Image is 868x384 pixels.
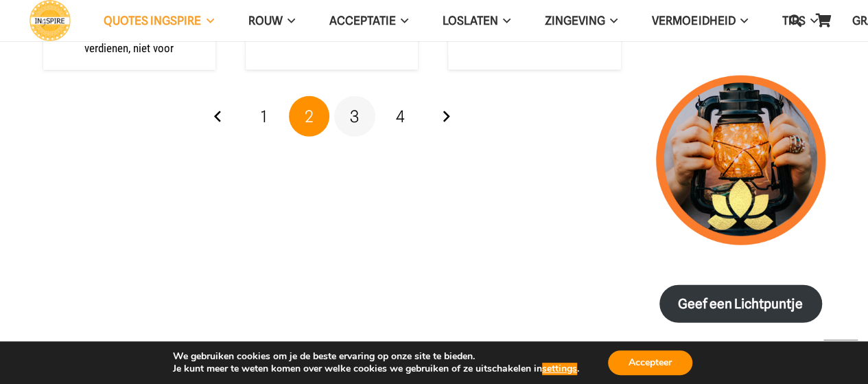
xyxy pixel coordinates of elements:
strong: Geef een Lichtpuntje [678,296,803,312]
a: Pagina 1 [243,96,284,137]
a: AcceptatieAcceptatie Menu [312,3,425,38]
span: TIPS Menu [805,3,817,38]
a: Zoeken [782,3,809,38]
a: TIPSTIPS Menu [764,3,834,38]
span: 3 [350,106,359,126]
a: VERMOEIDHEIDVERMOEIDHEID Menu [635,3,764,38]
span: QUOTES INGSPIRE Menu [201,3,213,38]
span: 4 [396,106,405,126]
span: 1 [261,106,267,126]
span: Zingeving Menu [605,3,618,38]
span: Zingeving [545,14,605,27]
span: Loslaten Menu [498,3,511,38]
a: ZingevingZingeving Menu [528,3,635,38]
span: VERMOEIDHEID [652,14,735,27]
span: QUOTES INGSPIRE [104,14,201,27]
a: Geef een Lichtpuntje [659,285,822,323]
span: Acceptatie Menu [396,3,408,38]
a: Pagina 3 [334,96,375,137]
button: settings [542,363,577,375]
span: 2 [305,106,314,126]
span: ROUW [248,14,282,27]
span: VERMOEIDHEID Menu [735,3,747,38]
a: Pagina 4 [379,96,421,137]
img: lichtpuntjes voor in donkere tijden [656,76,825,245]
span: Loslaten [443,14,498,27]
a: QUOTES INGSPIREQUOTES INGSPIRE Menu [86,3,231,38]
a: LoslatenLoslaten Menu [425,3,528,38]
span: Pagina 2 [289,96,330,137]
a: Terug naar top [823,339,858,374]
span: Acceptatie [329,14,396,27]
p: We gebruiken cookies om je de beste ervaring op onze site te bieden. [173,350,579,363]
p: Je kunt meer te weten komen over welke cookies we gebruiken of ze uitschakelen in . [173,363,579,375]
a: ROUWROUW Menu [231,3,312,38]
a: Spreuk over respect – Respect is voor degene die het verdienen, niet voor [59,13,200,55]
span: ROUW Menu [282,3,294,38]
button: Accepteer [608,350,692,375]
